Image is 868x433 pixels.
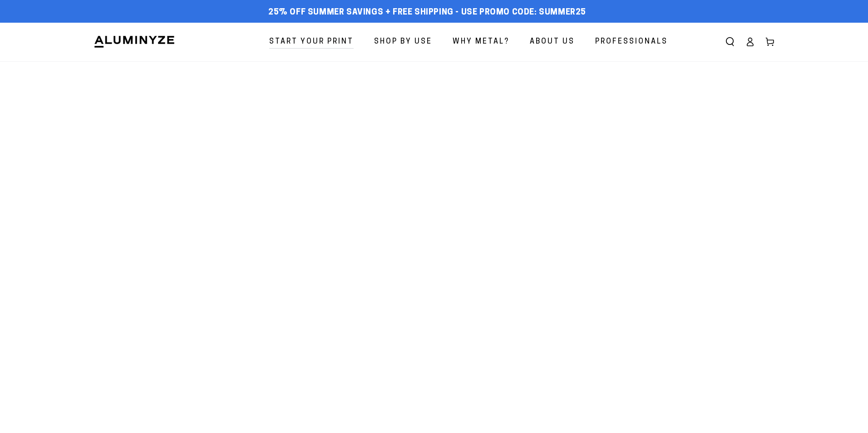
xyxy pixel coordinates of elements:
[530,35,575,49] span: About Us
[268,8,586,18] span: 25% off Summer Savings + Free Shipping - Use Promo Code: SUMMER25
[588,30,675,54] a: Professionals
[453,35,509,49] span: Why Metal?
[374,35,432,49] span: Shop By Use
[262,30,360,54] a: Start Your Print
[523,30,582,54] a: About Us
[94,35,175,49] img: Aluminyze
[720,32,740,52] summary: Search our site
[446,30,516,54] a: Why Metal?
[367,30,439,54] a: Shop By Use
[269,35,354,49] span: Start Your Print
[595,35,668,49] span: Professionals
